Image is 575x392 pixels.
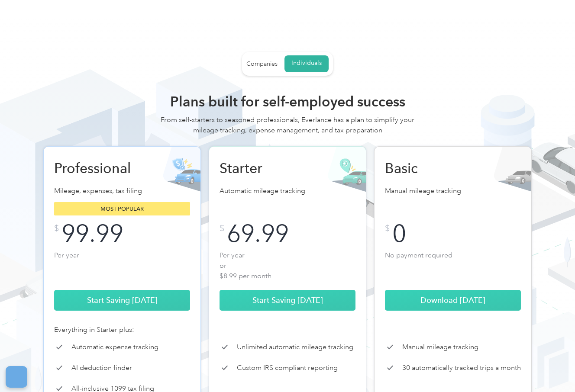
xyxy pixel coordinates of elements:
[54,325,190,335] div: Everything in Starter plus:
[227,224,289,243] div: 69.99
[220,160,310,177] h2: Starter
[71,363,132,373] p: AI deduction finder
[385,160,476,177] h2: Basic
[54,290,190,311] a: Start Saving [DATE]
[54,160,145,177] h2: Professional
[220,290,355,311] a: Start Saving [DATE]
[385,290,521,311] a: Download [DATE]
[71,342,158,352] p: Automatic expense tracking
[54,224,59,233] div: $
[220,250,355,280] p: Per year or $8.99 per month
[237,342,353,352] p: Unlimited automatic mileage tracking
[54,250,190,280] p: Per year
[385,186,521,198] p: Manual mileage tracking
[54,186,190,198] p: Mileage, expenses, tax filing
[220,186,355,198] p: Automatic mileage tracking
[220,224,224,233] div: $
[61,224,123,243] div: 99.99
[385,250,521,280] p: No payment required
[402,363,521,373] p: 30 automatically tracked trips a month
[385,224,390,233] div: $
[392,224,406,243] div: 0
[402,342,478,352] p: Manual mileage tracking
[237,363,338,373] p: Custom IRS compliant reporting
[6,366,27,388] button: Cookies Settings
[54,202,190,215] div: Most popular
